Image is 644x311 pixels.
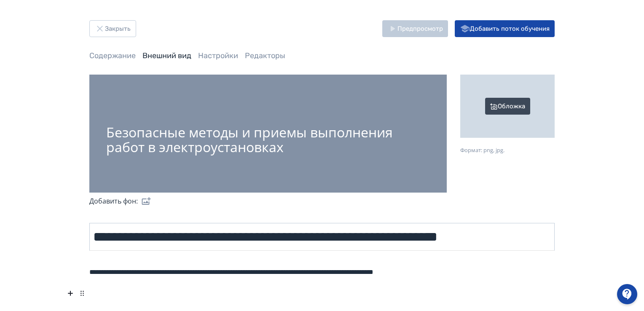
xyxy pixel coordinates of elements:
a: Внешний вид [142,51,191,60]
button: Закрыть [89,20,136,37]
button: Добавить поток обучения [455,20,555,37]
span: Формат: png, jpg. [460,146,504,154]
div: Безопасные методы и приемы выполнения работ в электроустановках [106,125,430,154]
button: Предпросмотр [382,20,448,37]
a: Настройки [198,51,238,60]
a: Редакторы [245,51,285,60]
a: Содержание [89,51,136,60]
div: Добавить фон: [89,193,151,209]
